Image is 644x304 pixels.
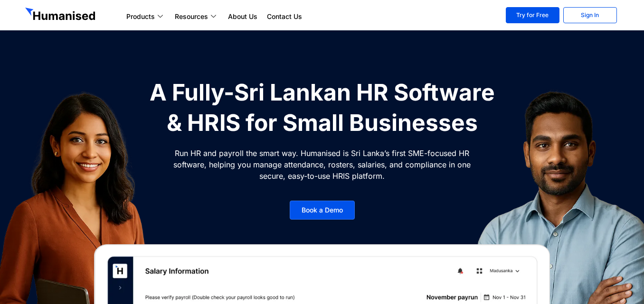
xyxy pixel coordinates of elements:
a: Sign In [563,7,617,23]
span: Book a Demo [302,207,343,213]
a: Book a Demo [290,201,355,220]
img: GetHumanised Logo [25,8,97,23]
h1: A Fully-Sri Lankan HR Software & HRIS for Small Businesses [144,77,500,138]
a: Resources [170,11,223,22]
a: Try for Free [506,7,559,23]
a: About Us [223,11,262,22]
a: Products [122,11,170,22]
a: Contact Us [262,11,307,22]
p: Run HR and payroll the smart way. Humanised is Sri Lanka’s first SME-focused HR software, helping... [172,147,472,182]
